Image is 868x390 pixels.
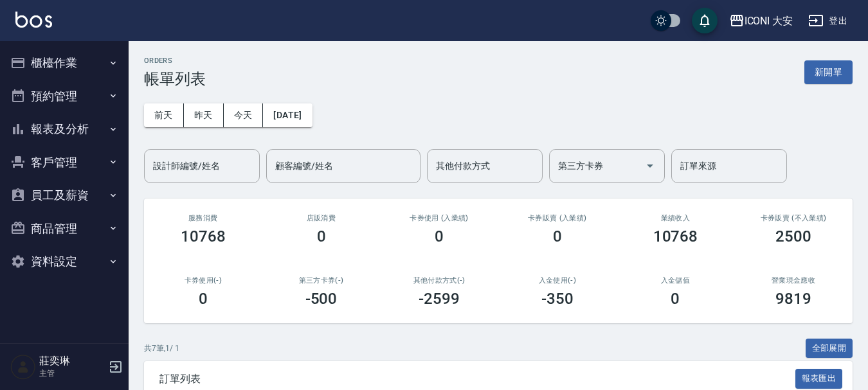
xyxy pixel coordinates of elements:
[10,354,36,380] img: Person
[653,227,698,245] h3: 10768
[159,276,247,285] h2: 卡券使用(-)
[419,290,460,308] h3: -2599
[795,369,843,389] button: 報表匯出
[745,13,793,29] div: ICONI 大安
[632,276,719,285] h2: 入金儲值
[144,70,206,88] h3: 帳單列表
[144,342,179,354] p: 共 7 筆, 1 / 1
[553,227,562,245] h3: 0
[144,103,184,127] button: 前天
[184,103,224,127] button: 昨天
[39,368,105,379] p: 主管
[724,8,799,34] button: ICONI 大安
[395,214,483,222] h2: 卡券使用 (入業績)
[795,372,843,384] a: 報表匯出
[803,9,853,33] button: 登出
[5,80,123,113] button: 預約管理
[775,290,811,308] h3: 9819
[395,276,483,285] h2: 其他付款方式(-)
[541,290,574,308] h3: -350
[750,214,837,222] h2: 卡券販賣 (不入業績)
[159,373,795,386] span: 訂單列表
[514,214,601,222] h2: 卡券販賣 (入業績)
[144,57,206,65] h2: ORDERS
[317,227,326,245] h3: 0
[5,212,123,245] button: 商品管理
[39,355,105,368] h5: 莊奕琳
[224,103,264,127] button: 今天
[435,227,444,245] h3: 0
[181,227,226,245] h3: 10768
[15,12,52,28] img: Logo
[692,8,718,33] button: save
[806,339,853,359] button: 全部展開
[5,245,123,278] button: 資料設定
[159,214,247,222] h3: 服務消費
[305,290,338,308] h3: -500
[278,214,365,222] h2: 店販消費
[5,46,123,80] button: 櫃檯作業
[804,60,853,84] button: 新開單
[632,214,719,222] h2: 業績收入
[671,290,680,308] h3: 0
[750,276,837,285] h2: 營業現金應收
[263,103,312,127] button: [DATE]
[5,179,123,212] button: 員工及薪資
[775,227,811,245] h3: 2500
[514,276,601,285] h2: 入金使用(-)
[5,112,123,146] button: 報表及分析
[278,276,365,285] h2: 第三方卡券(-)
[5,146,123,179] button: 客戶管理
[804,66,853,78] a: 新開單
[640,155,660,176] button: Open
[199,290,208,308] h3: 0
